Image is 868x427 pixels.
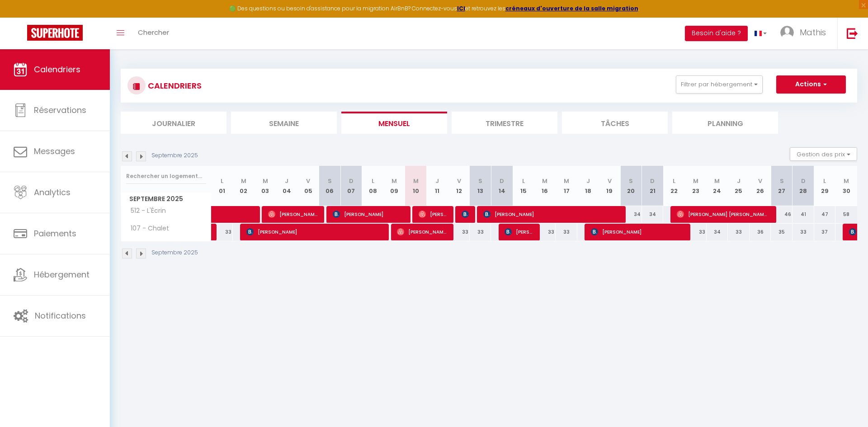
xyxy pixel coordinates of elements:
[146,75,202,96] h3: CALENDRIERS
[246,223,381,240] span: [PERSON_NAME]
[771,166,793,206] th: 27
[448,166,470,206] th: 12
[790,147,857,161] button: Gestion des prix
[151,151,198,160] p: Septembre 2025
[564,177,569,185] abbr: M
[522,177,525,185] abbr: L
[608,177,612,185] abbr: V
[800,27,826,38] span: Mathis
[663,166,685,206] th: 22
[771,206,793,223] div: 46
[774,18,837,49] a: ... Mathis
[231,112,337,134] li: Semaine
[685,26,748,41] button: Besoin d'aide ?
[470,166,491,206] th: 13
[707,166,728,206] th: 24
[27,25,83,41] img: Super Booking
[126,168,206,184] input: Rechercher un logement...
[212,166,233,206] th: 01
[34,104,86,116] span: Réservations
[452,112,557,134] li: Trimestre
[457,177,461,185] abbr: V
[728,224,750,240] div: 33
[556,166,577,206] th: 17
[306,177,310,185] abbr: V
[814,224,836,240] div: 37
[392,177,397,185] abbr: M
[758,177,762,185] abbr: V
[835,206,857,223] div: 58
[427,166,448,206] th: 11
[413,177,419,185] abbr: M
[591,223,683,240] span: [PERSON_NAME]
[750,224,771,240] div: 36
[847,28,858,39] img: logout
[793,166,814,206] th: 28
[151,249,198,257] p: Septembre 2025
[276,166,297,206] th: 04
[505,223,533,240] span: [PERSON_NAME]
[349,177,354,185] abbr: D
[241,177,246,185] abbr: M
[737,177,741,185] abbr: J
[685,166,707,206] th: 23
[255,166,276,206] th: 03
[693,177,698,185] abbr: M
[263,177,268,185] abbr: M
[620,166,642,206] th: 20
[35,310,86,321] span: Notifications
[835,166,857,206] th: 30
[534,166,556,206] th: 16
[212,224,233,240] div: 33
[599,166,620,206] th: 19
[34,187,71,198] span: Analytics
[333,206,404,223] span: [PERSON_NAME]
[793,206,814,223] div: 41
[457,5,465,12] strong: ICI
[483,206,618,223] span: [PERSON_NAME]
[707,224,728,240] div: 34
[123,224,171,234] span: 107 - Chalet
[121,192,211,206] span: Septembre 2025
[233,166,255,206] th: 02
[340,166,362,206] th: 07
[771,224,793,240] div: 35
[534,224,556,240] div: 33
[341,112,447,134] li: Mensuel
[34,145,75,157] span: Messages
[780,177,784,185] abbr: S
[714,177,720,185] abbr: M
[685,224,707,240] div: 33
[642,166,664,206] th: 21
[405,166,427,206] th: 10
[505,5,638,12] a: créneaux d'ouverture de la salle migration
[750,166,771,206] th: 26
[383,166,405,206] th: 09
[556,224,577,240] div: 33
[513,166,534,206] th: 15
[372,177,374,185] abbr: L
[448,224,470,240] div: 33
[34,269,90,280] span: Hébergement
[577,166,599,206] th: 18
[397,223,447,240] span: [PERSON_NAME]
[780,26,794,39] img: ...
[677,206,769,223] span: [PERSON_NAME] [PERSON_NAME] Faudeux
[823,177,826,185] abbr: L
[221,177,223,185] abbr: L
[470,224,491,240] div: 33
[801,177,806,185] abbr: D
[650,177,655,185] abbr: D
[500,177,504,185] abbr: D
[793,224,814,240] div: 33
[728,166,750,206] th: 25
[642,206,664,223] div: 34
[297,166,319,206] th: 05
[629,177,633,185] abbr: S
[620,206,642,223] div: 34
[676,75,763,94] button: Filtrer par hébergement
[814,166,836,206] th: 29
[673,177,675,185] abbr: L
[462,206,469,223] span: [PERSON_NAME]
